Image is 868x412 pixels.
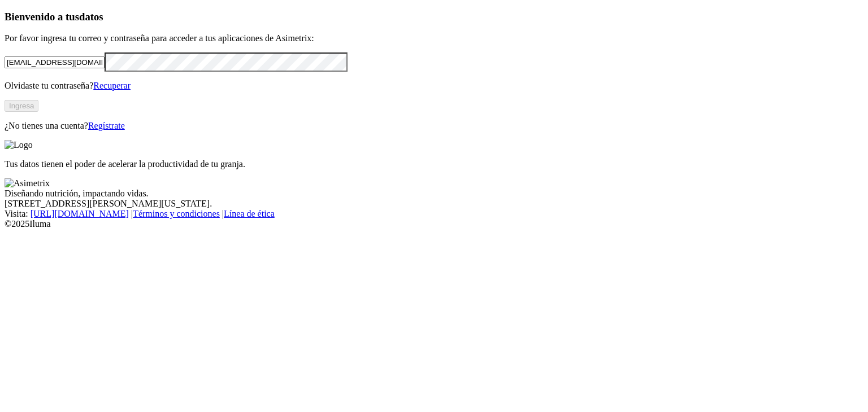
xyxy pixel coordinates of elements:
a: [URL][DOMAIN_NAME] [31,209,129,218]
div: Visita : | | [5,209,863,219]
a: Términos y condiciones [133,209,220,218]
span: datos [79,11,103,23]
img: Asimetrix [5,178,50,189]
div: [STREET_ADDRESS][PERSON_NAME][US_STATE]. [5,199,863,209]
img: Logo [5,140,33,150]
a: Recuperar [93,81,131,90]
p: ¿No tienes una cuenta? [5,121,863,131]
p: Olvidaste tu contraseña? [5,81,863,91]
div: © 2025 Iluma [5,219,863,229]
p: Por favor ingresa tu correo y contraseña para acceder a tus aplicaciones de Asimetrix: [5,33,863,43]
input: Tu correo [5,56,105,68]
a: Regístrate [88,121,125,130]
div: Diseñando nutrición, impactando vidas. [5,189,863,199]
h3: Bienvenido a tus [5,11,863,23]
button: Ingresa [5,100,38,112]
p: Tus datos tienen el poder de acelerar la productividad de tu granja. [5,159,863,169]
a: Línea de ética [224,209,275,218]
